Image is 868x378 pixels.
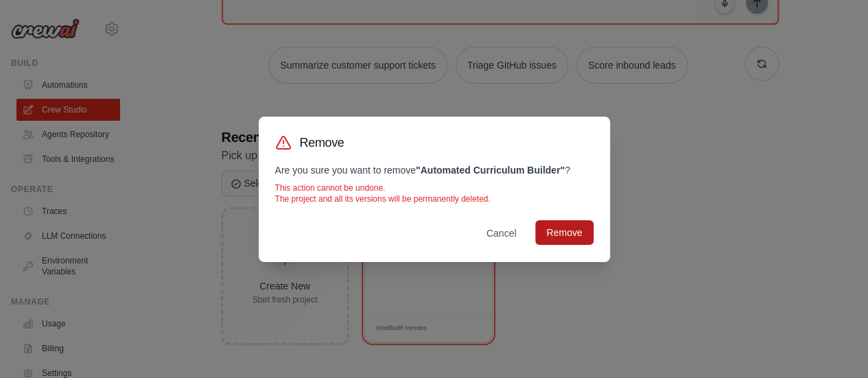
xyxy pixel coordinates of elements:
[300,133,344,152] h3: Remove
[476,221,528,246] button: Cancel
[535,220,593,245] button: Remove
[416,165,565,176] strong: " Automated Curriculum Builder "
[275,163,594,177] p: Are you sure you want to remove ?
[275,193,594,204] p: The project and all its versions will be permanently deleted.
[275,182,594,193] p: This action cannot be undone.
